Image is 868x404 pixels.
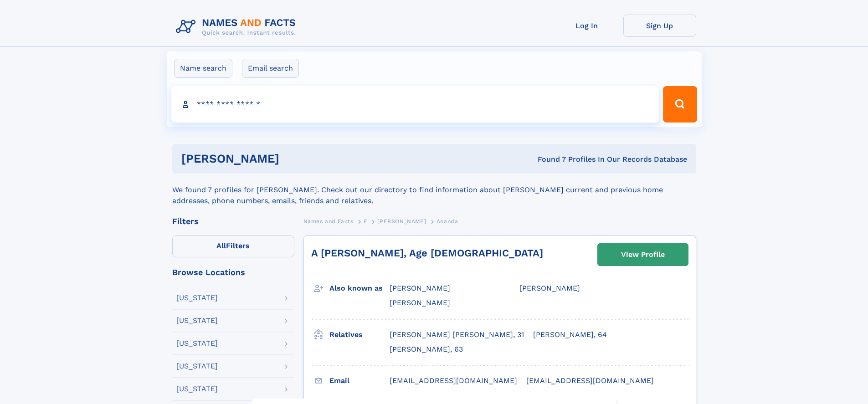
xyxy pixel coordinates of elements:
span: F [364,218,367,225]
div: [US_STATE] [176,294,218,302]
div: [US_STATE] [176,340,218,347]
label: Name search [174,59,232,78]
div: We found 7 profiles for [PERSON_NAME]. Check out our directory to find information about [PERSON_... [172,174,696,206]
label: Filters [172,235,294,257]
a: [PERSON_NAME] [377,215,426,227]
div: [US_STATE] [176,385,218,393]
div: [US_STATE] [176,317,218,324]
div: Filters [172,217,294,225]
h3: Relatives [329,327,390,343]
a: View Profile [598,244,688,266]
div: [US_STATE] [176,363,218,370]
a: Sign Up [623,15,696,37]
a: Names and Facts [303,215,354,227]
a: [PERSON_NAME], 64 [533,330,607,340]
h3: Email [329,373,390,389]
span: [PERSON_NAME] [377,218,426,225]
img: Logo Names and Facts [172,15,303,39]
a: F [364,215,367,227]
a: Log In [550,15,623,37]
input: search input [171,86,659,123]
span: [EMAIL_ADDRESS][DOMAIN_NAME] [390,376,517,385]
h1: [PERSON_NAME] [181,153,409,164]
button: Search Button [663,86,697,123]
a: [PERSON_NAME] [PERSON_NAME], 31 [390,330,524,340]
div: View Profile [621,244,665,265]
a: A [PERSON_NAME], Age [DEMOGRAPHIC_DATA] [311,247,543,259]
span: [PERSON_NAME] [390,298,450,307]
span: [EMAIL_ADDRESS][DOMAIN_NAME] [526,376,654,385]
div: Found 7 Profiles In Our Records Database [408,154,687,164]
label: Email search [242,59,299,78]
span: Ananda [437,218,458,225]
h3: Also known as [329,281,390,296]
span: [PERSON_NAME] [519,284,580,292]
span: All [216,241,226,250]
div: Browse Locations [172,268,294,276]
a: [PERSON_NAME], 63 [390,344,463,354]
span: [PERSON_NAME] [390,284,450,292]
